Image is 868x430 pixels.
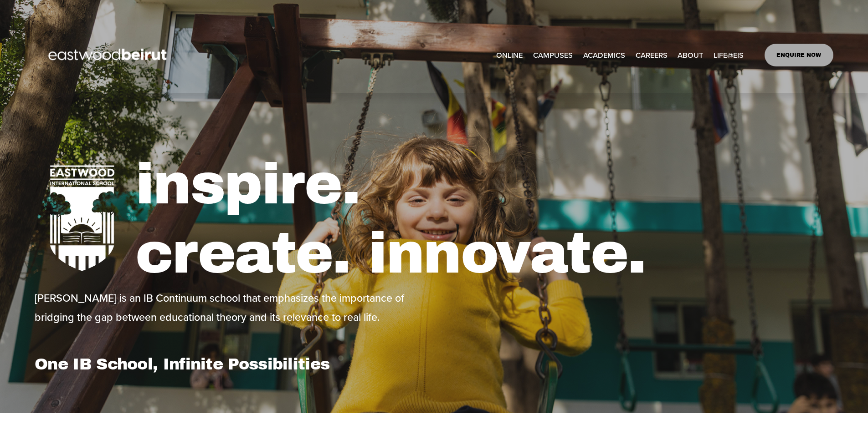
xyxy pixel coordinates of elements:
a: ONLINE [496,48,523,63]
h1: One IB School, Infinite Possibilities [35,354,431,374]
a: ENQUIRE NOW [765,44,833,66]
a: folder dropdown [533,48,573,63]
a: folder dropdown [678,48,703,63]
p: [PERSON_NAME] is an IB Continuum school that emphasizes the importance of bridging the gap betwee... [35,288,431,327]
h1: inspire. create. innovate. [135,150,833,288]
a: CAREERS [636,48,668,63]
img: EastwoodIS Global Site [35,32,183,78]
a: folder dropdown [583,48,625,63]
span: ACADEMICS [583,49,625,62]
span: LIFE@EIS [714,49,744,62]
span: ABOUT [678,49,703,62]
a: folder dropdown [714,48,744,63]
span: CAMPUSES [533,49,573,62]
